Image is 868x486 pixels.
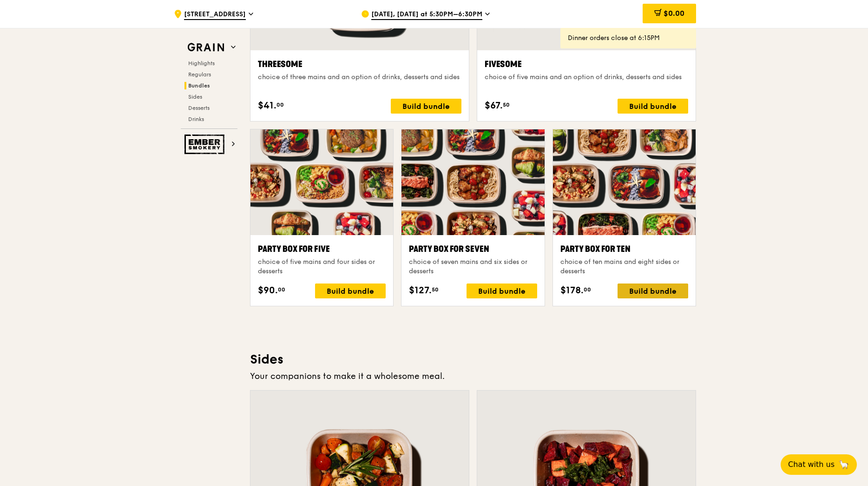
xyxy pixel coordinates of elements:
div: Your companions to make it a wholesome meal. [250,370,696,383]
span: $67. [485,99,503,113]
span: 🦙 [838,459,849,470]
span: Regulars [188,71,211,78]
div: Party Box for Seven [409,243,537,256]
img: Ember Smokery web logo [184,135,227,154]
div: Threesome [258,58,461,71]
div: choice of five mains and four sides or desserts [258,257,386,276]
span: $127. [409,283,432,297]
div: Fivesome [485,58,688,71]
div: Build bundle [618,99,688,114]
div: Build bundle [391,99,461,114]
div: choice of five mains and an option of drinks, desserts and sides [485,73,688,82]
div: Build bundle [315,283,386,298]
span: 50 [432,286,439,293]
div: Build bundle [618,283,688,298]
span: 50 [503,101,510,108]
span: $0.00 [664,9,684,18]
span: 00 [276,101,284,108]
div: Party Box for Ten [560,243,688,256]
h3: Sides [250,351,696,368]
span: Desserts [188,105,210,111]
span: [DATE], [DATE] at 5:30PM–6:30PM [371,10,482,20]
span: Chat with us [788,459,835,470]
span: $90. [258,283,278,297]
div: choice of seven mains and six sides or desserts [409,257,537,276]
span: Sides [188,94,202,100]
div: choice of three mains and an option of drinks, desserts and sides [258,73,461,82]
div: Party Box for Five [258,243,386,256]
span: $178. [560,283,584,297]
div: Dinner orders close at 6:15PM [568,34,689,43]
span: Drinks [188,116,204,122]
div: choice of ten mains and eight sides or desserts [560,257,688,276]
img: Grain web logo [184,39,227,56]
span: Bundles [188,82,210,89]
span: [STREET_ADDRESS] [184,10,246,20]
span: 00 [278,286,285,293]
span: $41. [258,99,276,113]
span: 00 [584,286,591,293]
div: Build bundle [467,283,537,298]
button: Chat with us🦙 [781,454,857,475]
span: Highlights [188,60,215,67]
